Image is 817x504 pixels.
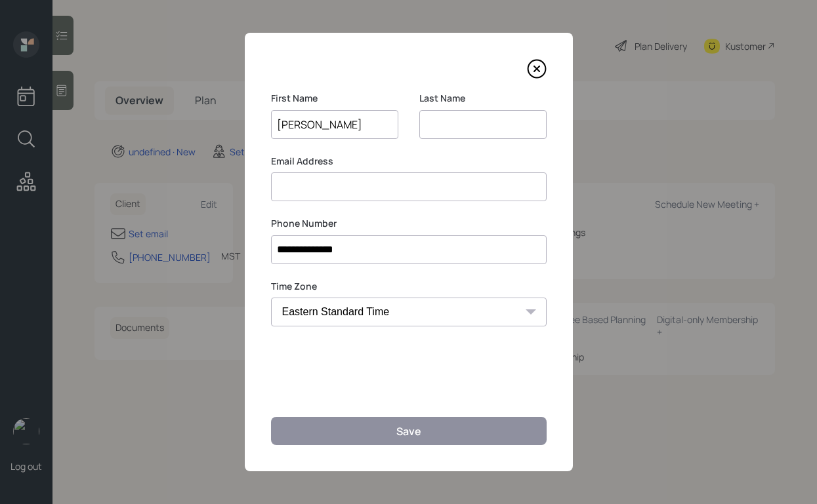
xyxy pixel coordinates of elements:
label: Phone Number [271,217,547,230]
label: Time Zone [271,280,547,293]
label: Email Address [271,155,547,168]
label: First Name [271,92,398,105]
label: Last Name [419,92,547,105]
button: Save [271,417,547,445]
div: Save [396,424,421,438]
